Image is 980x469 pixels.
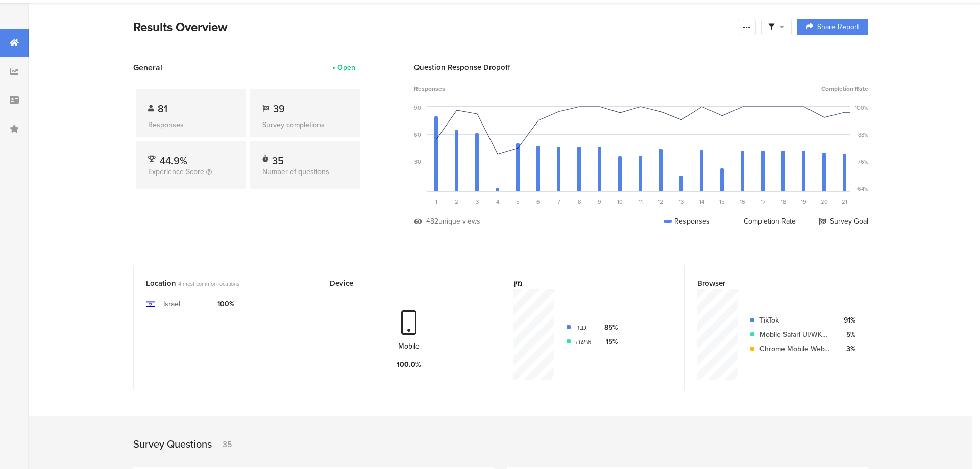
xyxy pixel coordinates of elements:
span: 18 [781,198,786,206]
span: Experience Score [148,166,204,177]
span: 16 [740,198,745,206]
span: 8 [578,198,581,206]
span: 44.9% [160,153,187,168]
span: 20 [821,198,828,206]
div: Open [337,62,355,73]
div: Israel [163,299,180,309]
div: 482 [426,216,438,227]
div: 35 [272,153,284,163]
span: 14 [699,198,704,206]
div: Survey completions [262,119,348,130]
span: 1 [435,198,437,206]
div: Device [330,278,472,289]
div: 100% [217,299,234,309]
span: 10 [617,198,623,206]
div: Browser [697,278,839,289]
div: אישה [576,336,592,347]
div: 35 [217,438,232,450]
span: 12 [658,198,664,206]
div: 64% [857,185,868,193]
div: unique views [438,216,480,227]
span: Number of questions [262,166,329,177]
span: 21 [842,198,847,206]
div: 100.0% [397,359,421,370]
span: 5 [516,198,520,206]
div: TikTok [759,315,829,326]
div: Responses [148,119,234,130]
div: Survey Questions [133,436,212,452]
div: 91% [838,315,855,326]
span: 81 [158,101,167,116]
div: 76% [857,158,868,166]
div: גבר [576,322,592,333]
span: 4 [496,198,499,206]
span: 9 [598,198,601,206]
div: 90 [414,104,421,112]
span: 6 [536,198,540,206]
div: 100% [855,104,868,112]
span: 19 [801,198,806,206]
div: Responses [664,216,710,227]
div: 15% [600,336,618,347]
div: 85% [600,322,618,333]
div: Mobile Safari UI/WKWebView [759,329,829,340]
span: Share Report [817,23,859,31]
span: 11 [639,198,643,206]
span: General [133,62,162,73]
div: Survey Goal [819,216,868,227]
div: 88% [858,131,868,139]
div: 3% [838,343,855,354]
div: Completion Rate [733,216,796,227]
span: 39 [273,101,285,116]
span: 15 [719,198,725,206]
span: 3 [476,198,479,206]
div: Mobile [398,341,420,352]
span: 7 [557,198,560,206]
div: 60 [414,131,421,139]
span: Completion Rate [821,84,868,93]
div: 30 [414,158,421,166]
span: 2 [455,198,458,206]
span: 17 [761,198,766,206]
div: Location [146,278,288,289]
span: 4 most common locations [178,280,239,288]
div: Question Response Dropoff [414,62,868,73]
div: Chrome Mobile WebView [759,343,829,354]
div: Results Overview [133,18,732,36]
span: Responses [414,84,445,93]
div: מין [513,278,655,289]
span: 13 [679,198,684,206]
div: 5% [838,329,855,340]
